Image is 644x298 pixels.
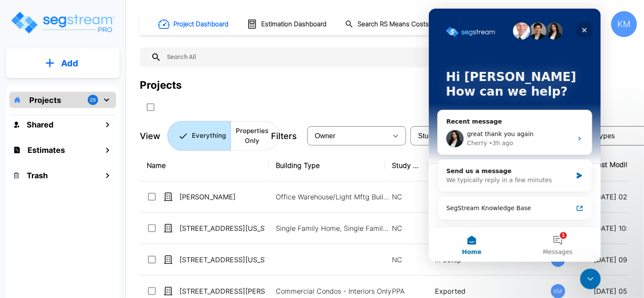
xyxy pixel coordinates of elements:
div: Select [412,124,456,148]
p: [PERSON_NAME] [179,192,265,202]
th: Name [140,150,269,181]
p: NC [392,255,421,265]
div: Platform [167,121,279,151]
h1: Estimation Dashboard [261,19,327,29]
button: Add [6,51,120,76]
h1: Estimates [28,144,65,156]
p: [STREET_ADDRESS][PERSON_NAME] [179,286,265,296]
p: 25 [90,96,96,104]
th: Job Status [428,150,544,181]
p: Everything [192,131,226,141]
p: Add [61,57,78,70]
input: Search All [161,47,484,67]
p: Commercial Condos - Interiors Only [276,286,392,296]
button: Estimation Dashboard [243,15,331,33]
h1: Search RS Means Costs [357,19,429,29]
button: Search RS Means Costs [342,16,434,33]
iframe: Intercom live chat [580,269,601,289]
button: Properties Only [231,121,279,151]
p: PPA [392,286,421,296]
p: NC [392,192,421,202]
th: Building Type [269,150,385,181]
span: Owner [315,132,336,140]
p: Exported [435,286,537,296]
div: Projects [140,78,182,93]
p: Properties Only [236,126,268,146]
p: Projects [29,94,61,106]
span: Study Type [418,132,453,140]
h1: Trash [27,170,48,181]
iframe: Intercom live chat [429,9,601,262]
img: Logo [10,10,115,35]
p: Filters [271,130,297,143]
p: Single Family Home, Single Family Home Site [276,223,392,233]
p: [STREET_ADDRESS][US_STATE] [179,255,265,265]
th: Study Type [385,150,428,181]
p: [STREET_ADDRESS][US_STATE] [179,223,265,233]
h1: Project Dashboard [173,19,228,29]
div: KM [611,11,637,37]
button: Project Dashboard [155,15,233,34]
h1: Shared [27,119,53,130]
p: Office Warehouse/Light Mftg Building, Commercial Property Site [276,192,392,202]
button: Everything [167,121,231,151]
div: Select [309,124,387,148]
p: View [140,130,160,143]
p: NC [392,223,421,233]
button: SelectAll [142,99,159,116]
